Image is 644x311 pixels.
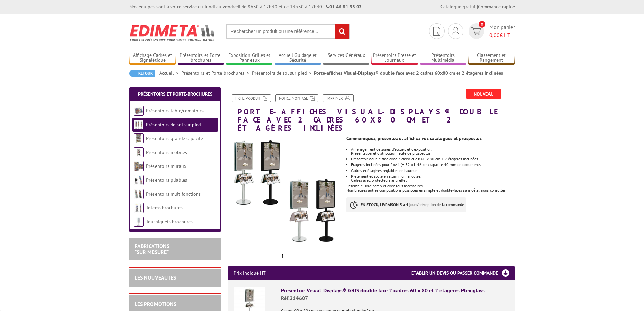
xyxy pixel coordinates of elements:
img: Tourniquets brochures [134,217,144,227]
a: Tourniquets brochures [146,219,193,225]
span: Nouveau [466,89,501,99]
img: porte_affiches_visual_displays_double_face_2_cadres_60x80_cm_et_2_etageres_inclinees_finition_alu... [228,136,341,250]
h1: Porte-affiches Visual-Displays® double face avec 2 cadres 60x80 cm et 2 étagères inclinées [222,89,520,132]
h3: Etablir un devis ou passer commande [411,266,515,280]
div: Nos équipes sont à votre service du lundi au vendredi de 8h30 à 12h30 et de 13h30 à 17h30 [129,3,362,10]
span: 0 [479,21,485,28]
span: Mon panier [489,23,515,39]
input: Rechercher un produit ou une référence... [226,24,350,39]
a: Fiche produit [232,94,271,102]
img: Présentoirs multifonctions [134,189,144,199]
img: Présentoirs muraux [134,161,144,171]
li: Piètement et socle en aluminium anodisé. Cadres avec protecteurs antireflet. [351,174,515,182]
a: Commande rapide [478,4,515,10]
a: FABRICATIONS"Sur Mesure" [135,243,169,256]
a: Présentoirs et Porte-brochures [138,91,212,97]
a: Présentoirs de sol sur pied [146,121,201,128]
a: Présentoirs Multimédia [420,52,467,64]
img: devis rapide [433,27,440,36]
img: Présentoirs de sol sur pied [134,119,144,130]
img: devis rapide [452,27,459,35]
a: Présentoirs Presse et Journaux [371,52,418,64]
a: Accueil [159,70,181,76]
li: Etagères inclinées pour 2xA4 (H 32 x L 46 cm) capacité 40 mm de documents [351,163,515,167]
a: Exposition Grilles et Panneaux [226,52,273,64]
img: Présentoirs mobiles [134,147,144,157]
a: Totems brochures [146,205,183,211]
a: Affichage Cadres et Signalétique [129,52,176,64]
a: Présentoirs muraux [146,163,186,169]
p: à réception de la commande [346,197,466,212]
a: Notice Montage [275,94,318,102]
a: devis rapide 0 Mon panier 0,00€ HT [467,23,515,39]
strong: EN STOCK, LIVRAISON 3 à 4 jours [361,202,418,207]
a: LES NOUVEAUTÉS [135,274,176,281]
a: Présentoirs table/comptoirs [146,108,204,114]
a: Catalogue gratuit [440,4,477,10]
a: Accueil Guidage et Sécurité [275,52,321,64]
a: Présentoirs et Porte-brochures [181,70,252,76]
a: Présentoirs de sol sur pied [252,70,314,76]
img: Présentoirs grande capacité [134,133,144,143]
p: Aménagement de zones d'accueil et d'exposition. Présentation et distribution facile de prospectus [351,147,515,155]
img: Totems brochures [134,203,144,213]
a: Présentoirs grande capacité [146,135,203,141]
strong: 01 46 81 33 03 [326,4,362,10]
img: Présentoirs table/comptoirs [134,106,144,116]
a: LES PROMOTIONS [135,301,176,307]
img: Edimeta [129,20,216,45]
p: Prix indiqué HT [234,266,266,280]
a: Classement et Rangement [468,52,515,64]
img: Présentoirs pliables [134,175,144,185]
a: Imprimer [323,94,354,102]
strong: Communiquez, présentez et affichez vos catalogues et prospectus [346,135,482,141]
a: Retour [129,70,155,77]
div: Présentoir Visual-Displays® GRIS double face 2 cadres 60 x 80 et 2 étagères Plexiglass - [281,287,509,302]
a: Présentoirs mobiles [146,149,187,155]
a: Services Généraux [323,52,369,64]
span: 0,00 [489,31,500,38]
li: Cadres et étagères réglables en hauteur [351,169,515,173]
li: Porte-affiches Visual-Displays® double face avec 2 cadres 60x80 cm et 2 étagères inclinées [314,70,503,76]
p: Ensemble livré complet avec tous accessoires. [346,184,515,188]
a: Présentoirs pliables [146,177,187,183]
li: Présentoir double face avec 2 cadro-clic® 60 x 80 cm + 2 étagères inclinées [351,157,515,161]
input: rechercher [335,24,349,39]
img: devis rapide [471,27,481,35]
p: Nombreuses autres compositions possibles en simple et double-faces sans délai, nous consulter [346,188,515,192]
a: Présentoirs multifonctions [146,191,201,197]
span: Réf.214607 [281,295,308,302]
span: € HT [489,31,515,39]
a: Présentoirs et Porte-brochures [178,52,224,64]
div: | [440,3,515,10]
